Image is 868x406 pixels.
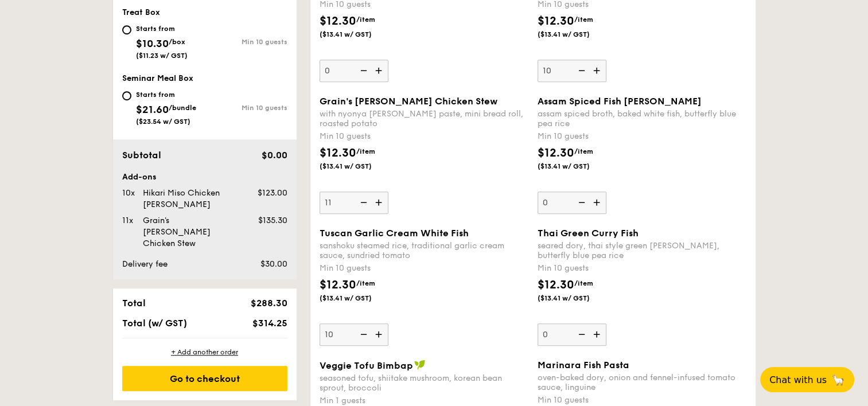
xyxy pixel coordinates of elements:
input: Assam Spiced Fish [PERSON_NAME]assam spiced broth, baked white fish, butterfly blue pea riceMin 1... [538,192,606,214]
img: icon-reduce.1d2dbef1.svg [572,323,589,345]
span: $12.30 [320,278,356,292]
img: icon-reduce.1d2dbef1.svg [572,192,589,213]
input: Tuscan Garlic Cream White Fishsanshoku steamed rice, traditional garlic cream sauce, sundried tom... [320,323,388,346]
span: Subtotal [122,150,161,161]
div: Min 10 guests [205,104,287,112]
span: $0.00 [261,150,287,161]
span: $12.30 [538,278,574,292]
div: 10x [118,188,138,199]
img: icon-add.58712e84.svg [589,60,606,81]
img: icon-add.58712e84.svg [371,192,388,213]
span: Thai Green Curry Fish [538,228,639,239]
span: ($11.23 w/ GST) [136,52,188,60]
div: Go to checkout [122,366,287,391]
div: oven-baked dory, onion and fennel-infused tomato sauce, linguine [538,373,746,392]
div: Min 10 guests [538,131,746,142]
input: Thai Green Curry Fishseared dory, thai style green [PERSON_NAME], butterfly blue pea riceMin 10 g... [538,323,606,346]
span: /item [356,279,375,287]
span: $12.30 [320,146,356,160]
div: Min 10 guests [538,395,746,406]
img: icon-add.58712e84.svg [371,323,388,345]
img: icon-reduce.1d2dbef1.svg [354,192,371,213]
span: /item [574,147,593,155]
button: Chat with us🦙 [760,367,854,392]
span: ($13.41 w/ GST) [320,162,398,171]
input: Starts from$21.60/bundle($23.54 w/ GST)Min 10 guests [122,91,131,100]
img: icon-add.58712e84.svg [589,192,606,213]
span: $12.30 [538,146,574,160]
div: Starts from [136,90,196,99]
span: $314.25 [252,318,287,329]
span: Total [122,298,146,309]
span: Seminar Meal Box [122,73,193,83]
span: Total (w/ GST) [122,318,187,329]
span: ($23.54 w/ GST) [136,118,190,126]
span: Grain's [PERSON_NAME] Chicken Stew [320,96,497,107]
div: Min 10 guests [320,131,528,142]
div: Hikari Miso Chicken [PERSON_NAME] [138,188,243,210]
span: /item [356,147,375,155]
span: Assam Spiced Fish [PERSON_NAME] [538,96,702,107]
img: icon-reduce.1d2dbef1.svg [354,323,371,345]
span: 🦙 [831,373,845,387]
span: ($13.41 w/ GST) [320,30,398,39]
span: $30.00 [260,259,287,269]
span: ($13.41 w/ GST) [538,30,616,39]
span: $21.60 [136,103,169,116]
span: $12.30 [538,14,574,28]
span: ($13.41 w/ GST) [538,294,616,303]
div: 11x [118,215,138,227]
div: sanshoku steamed rice, traditional garlic cream sauce, sundried tomato [320,241,528,260]
div: Add-ons [122,171,287,183]
img: icon-reduce.1d2dbef1.svg [354,60,371,81]
input: Oven-Roasted Teriyaki Chickenhouse-blend teriyaki sauce, shiitake mushroom, bok choy, tossed sign... [320,60,388,82]
span: ($13.41 w/ GST) [320,294,398,303]
span: Chat with us [769,374,827,385]
span: Marinara Fish Pasta [538,360,629,370]
div: assam spiced broth, baked white fish, butterfly blue pea rice [538,109,746,128]
span: $12.30 [320,14,356,28]
div: with nyonya [PERSON_NAME] paste, mini bread roll, roasted potato [320,109,528,128]
input: Hikari Miso Chicken [PERSON_NAME]hong kong egg noodle, shiitake mushroom, roasted carrotMin 10 gu... [538,60,606,82]
span: Delivery fee [122,259,168,269]
div: Min 10 guests [320,263,528,274]
span: $288.30 [250,298,287,309]
div: Min 10 guests [205,38,287,46]
span: $123.00 [257,188,287,198]
div: seared dory, thai style green [PERSON_NAME], butterfly blue pea rice [538,241,746,260]
span: $135.30 [258,216,287,225]
span: Treat Box [122,7,160,17]
div: Grain's [PERSON_NAME] Chicken Stew [138,215,243,249]
span: /bundle [169,104,196,112]
span: Tuscan Garlic Cream White Fish [320,228,469,239]
input: Grain's [PERSON_NAME] Chicken Stewwith nyonya [PERSON_NAME] paste, mini bread roll, roasted potat... [320,192,388,214]
span: $10.30 [136,37,169,50]
div: Starts from [136,24,188,33]
span: /box [169,38,185,46]
img: icon-add.58712e84.svg [589,323,606,345]
span: /item [574,279,593,287]
span: ($13.41 w/ GST) [538,162,616,171]
span: /item [356,15,375,24]
img: icon-add.58712e84.svg [371,60,388,81]
img: icon-reduce.1d2dbef1.svg [572,60,589,81]
div: Min 10 guests [538,263,746,274]
div: seasoned tofu, shiitake mushroom, korean bean sprout, broccoli [320,373,528,393]
span: /item [574,15,593,24]
input: Starts from$10.30/box($11.23 w/ GST)Min 10 guests [122,25,131,34]
img: icon-vegan.f8ff3823.svg [414,360,426,370]
div: + Add another order [122,348,287,357]
span: Veggie Tofu Bimbap [320,360,413,371]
